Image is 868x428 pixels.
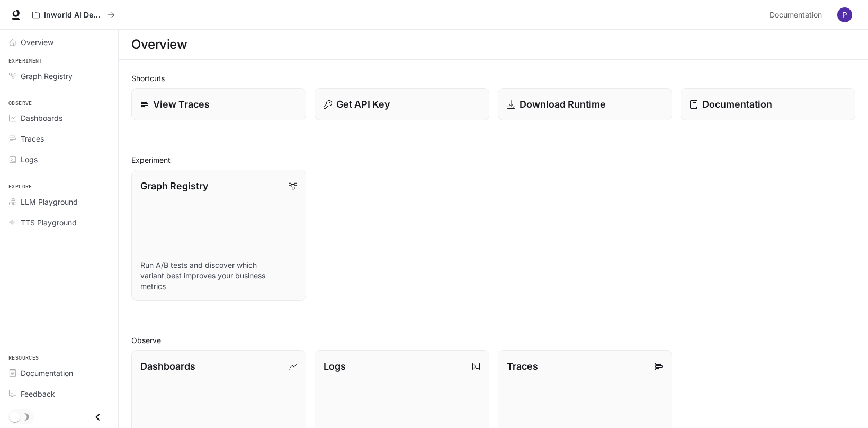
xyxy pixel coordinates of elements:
[336,97,390,111] p: Get API Key
[44,11,103,20] p: Inworld AI Demos
[140,359,195,373] p: Dashboards
[4,193,114,211] a: LLM Playground
[131,73,855,84] h2: Shortcuts
[21,388,55,399] span: Feedback
[10,410,20,422] span: Dark mode toggle
[834,4,855,25] button: User avatar
[681,88,855,120] a: Documentation
[21,154,38,165] span: Logs
[21,217,77,228] span: TTS Playground
[21,368,73,379] span: Documentation
[131,88,306,120] a: View Traces
[702,97,772,111] p: Documentation
[131,335,855,346] h2: Observe
[131,154,855,165] h2: Experiment
[315,88,489,120] button: Get API Key
[324,359,346,373] p: Logs
[507,359,538,373] p: Traces
[4,33,114,51] a: Overview
[4,364,114,382] a: Documentation
[4,67,114,85] a: Graph Registry
[4,129,114,148] a: Traces
[4,150,114,169] a: Logs
[131,170,306,301] a: Graph RegistryRun A/B tests and discover which variant best improves your business metrics
[21,196,78,207] span: LLM Playground
[498,88,673,120] a: Download Runtime
[837,7,852,22] img: User avatar
[131,34,187,55] h1: Overview
[520,97,606,111] p: Download Runtime
[21,37,53,48] span: Overview
[769,8,822,22] span: Documentation
[4,213,114,232] a: TTS Playground
[21,112,62,124] span: Dashboards
[140,179,208,193] p: Graph Registry
[28,4,120,25] button: All workspaces
[140,260,297,292] p: Run A/B tests and discover which variant best improves your business metrics
[21,71,73,82] span: Graph Registry
[4,385,114,403] a: Feedback
[4,109,114,127] a: Dashboards
[86,406,110,428] button: Close drawer
[765,4,830,25] a: Documentation
[153,97,210,111] p: View Traces
[21,133,44,144] span: Traces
